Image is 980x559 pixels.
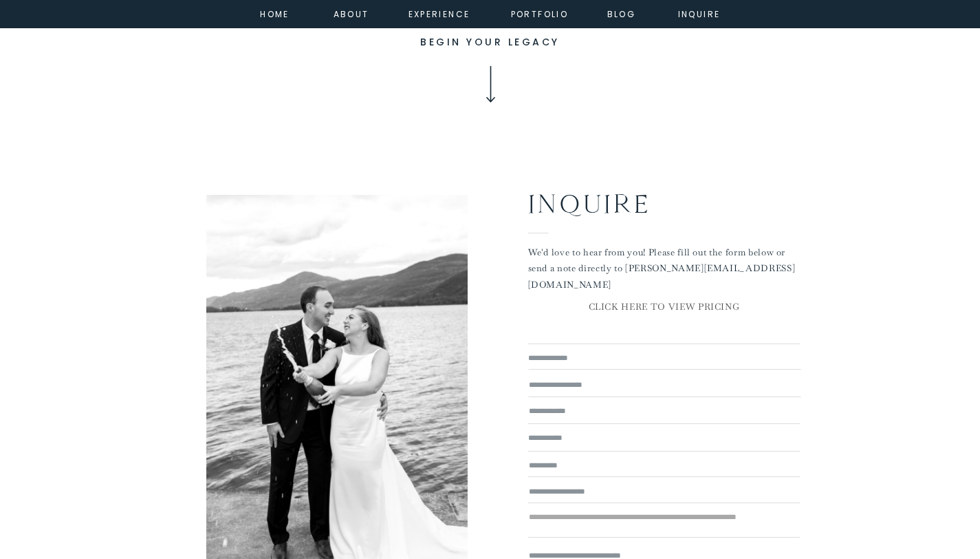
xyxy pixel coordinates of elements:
a: experience [409,7,464,19]
a: BEGIN YOUR LEGACY [402,34,578,45]
a: CLICK HERE TO VIEW PRICING [528,299,801,317]
h2: Inquire [528,183,754,218]
a: portfolio [510,7,569,19]
a: Blog [597,7,646,19]
p: We'd love to hear from you! Please fill out the form below or send a note directly to [PERSON_NAM... [528,244,801,284]
a: about [334,7,364,19]
a: inquire [675,7,724,19]
a: home [257,7,294,19]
